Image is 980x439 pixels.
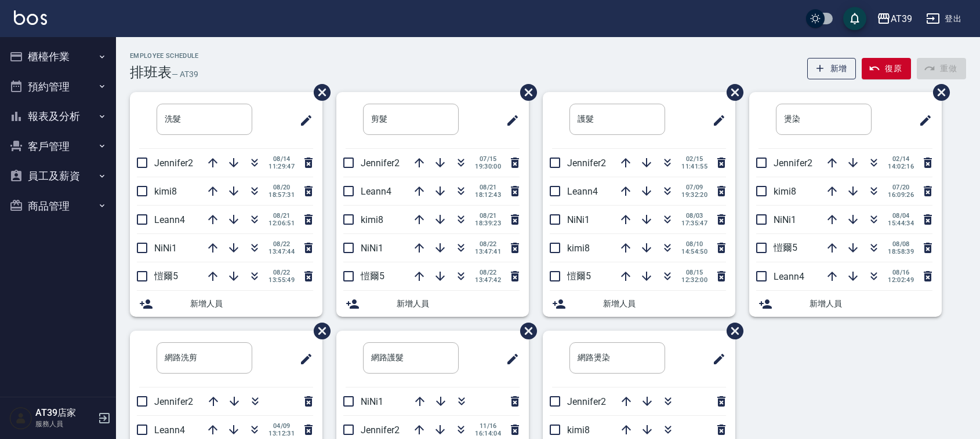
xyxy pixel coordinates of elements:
input: 排版標題 [569,104,665,135]
span: Leann4 [567,186,598,197]
span: 17:35:47 [681,219,707,227]
span: 刪除班表 [718,75,745,109]
span: 02/15 [681,155,707,163]
h2: Employee Schedule [130,52,199,60]
button: AT39 [872,7,917,31]
input: 排版標題 [569,342,665,374]
span: 新增人員 [397,298,520,310]
input: 排版標題 [157,342,252,374]
span: 19:30:00 [475,163,501,170]
button: 商品管理 [5,191,111,221]
span: 08/15 [681,269,707,276]
span: 刪除班表 [305,314,332,348]
span: 08/20 [268,184,295,191]
span: 08/14 [268,155,295,163]
span: NiNi1 [567,214,590,225]
input: 排版標題 [363,104,459,135]
span: 修改班表的標題 [499,107,520,134]
span: 13:12:31 [268,430,295,437]
span: kimi8 [567,425,590,436]
span: 14:54:50 [681,248,707,255]
span: Jennifer2 [567,396,606,407]
span: 19:32:20 [681,191,707,199]
span: 11:41:55 [681,163,707,170]
span: 刪除班表 [924,75,952,109]
span: 02/14 [888,155,914,163]
span: Jennifer2 [154,158,193,169]
span: Jennifer2 [361,425,400,436]
h5: AT39店家 [35,407,95,419]
span: Leann4 [154,425,185,436]
span: 15:44:34 [888,219,914,227]
span: 13:55:49 [268,276,295,284]
span: 愷爾5 [774,242,797,253]
span: kimi8 [774,186,796,197]
p: 服務人員 [35,419,95,429]
div: 新增人員 [130,291,322,317]
span: 04/09 [268,422,295,430]
button: save [843,7,866,30]
span: 新增人員 [603,298,726,310]
div: 新增人員 [543,291,735,317]
div: AT39 [891,12,912,26]
span: 14:02:16 [888,163,914,170]
span: 07/09 [681,184,707,191]
input: 排版標題 [157,104,252,135]
span: 愷爾5 [154,270,178,281]
span: 08/22 [268,269,295,276]
button: 報表及分析 [5,101,111,131]
span: 08/22 [268,240,295,248]
span: 修改班表的標題 [292,345,313,373]
input: 排版標題 [776,104,872,135]
span: Jennifer2 [567,158,606,169]
div: 新增人員 [749,291,942,317]
span: 08/16 [888,269,914,276]
span: 11:29:47 [268,163,295,170]
h3: 排班表 [130,64,172,81]
span: 新增人員 [190,298,313,310]
span: 11/16 [475,422,501,430]
span: 08/04 [888,212,914,219]
span: Jennifer2 [774,158,812,169]
img: Person [9,407,32,430]
span: 13:47:41 [475,248,501,255]
span: 08/21 [475,184,501,191]
span: 07/20 [888,184,914,191]
span: 修改班表的標題 [912,107,932,134]
span: kimi8 [361,214,383,225]
span: 修改班表的標題 [292,107,313,134]
h6: — AT39 [172,68,198,81]
span: 07/15 [475,155,501,163]
span: 修改班表的標題 [705,345,726,373]
button: 櫃檯作業 [5,42,111,72]
span: 刪除班表 [718,314,745,348]
span: 16:14:04 [475,430,501,437]
img: Logo [14,10,47,25]
span: Leann4 [361,186,391,197]
span: 12:32:00 [681,276,707,284]
span: 愷爾5 [361,270,384,281]
span: 刪除班表 [511,314,539,348]
span: Jennifer2 [154,396,193,407]
span: kimi8 [567,243,590,254]
button: 登出 [921,8,966,30]
span: 18:39:23 [475,219,501,227]
span: 08/21 [475,212,501,219]
span: 18:58:39 [888,248,914,255]
span: 刪除班表 [305,75,332,109]
span: NiNi1 [154,243,177,254]
span: 13:47:44 [268,248,295,255]
span: 13:47:42 [475,276,501,284]
span: NiNi1 [361,396,383,407]
input: 排版標題 [363,342,459,374]
span: NiNi1 [774,214,796,225]
button: 預約管理 [5,72,111,102]
span: Leann4 [774,271,804,282]
span: 08/03 [681,212,707,219]
span: 12:02:49 [888,276,914,284]
button: 員工及薪資 [5,161,111,191]
span: 08/22 [475,240,501,248]
span: kimi8 [154,186,177,197]
button: 新增 [807,58,856,79]
span: 愷爾5 [567,270,591,281]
